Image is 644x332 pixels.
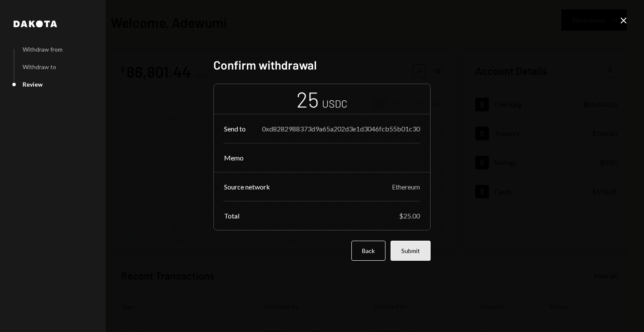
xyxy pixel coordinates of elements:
div: Ethereum [392,183,420,191]
button: Submit [391,241,431,261]
div: Memo [224,154,244,162]
div: Source network [224,183,270,191]
div: $25.00 [399,212,420,220]
div: 0xd8282988373d9a65a202d3e1d3046fcb55b01c30 [262,125,420,133]
div: Send to [224,125,246,133]
div: Review [23,81,43,88]
div: Withdraw from [23,46,63,53]
div: Withdraw to [23,63,56,70]
div: USDC [322,96,348,111]
div: 25 [296,86,319,113]
div: Total [224,212,239,220]
h2: Confirm withdrawal [213,57,431,73]
button: Back [351,241,385,261]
